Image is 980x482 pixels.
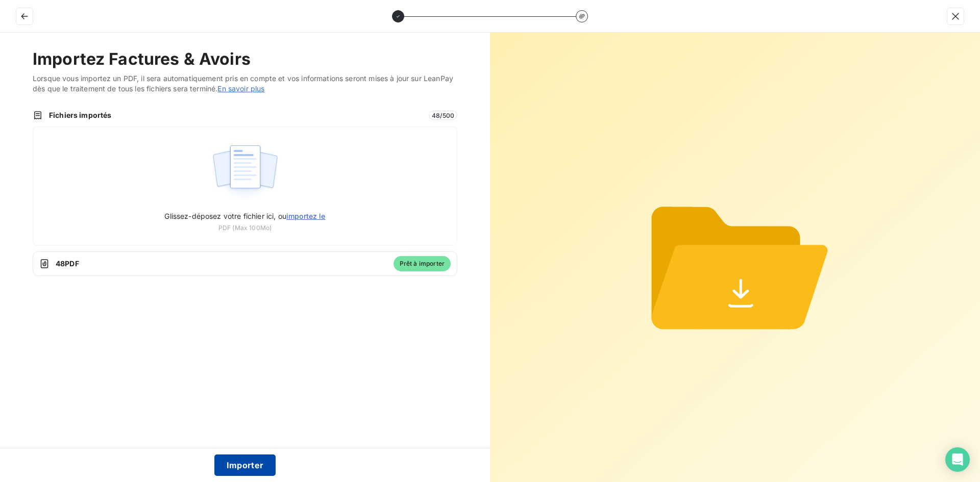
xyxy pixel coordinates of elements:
[217,84,264,93] a: En savoir plus
[56,259,387,269] span: 48 PDF
[218,223,272,233] span: PDF (Max 100Mo)
[164,212,325,220] span: Glissez-déposez votre fichier ici, ou
[211,139,279,205] img: illustration
[214,454,276,476] button: Importer
[286,212,326,220] span: importez le
[429,111,457,120] span: 48 / 500
[945,447,970,472] div: Open Intercom Messenger
[49,110,423,120] span: Fichiers importés
[33,73,457,94] span: Lorsque vous importez un PDF, il sera automatiquement pris en compte et vos informations seront m...
[394,256,451,271] span: Prêt à importer
[33,49,457,69] h2: Importez Factures & Avoirs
